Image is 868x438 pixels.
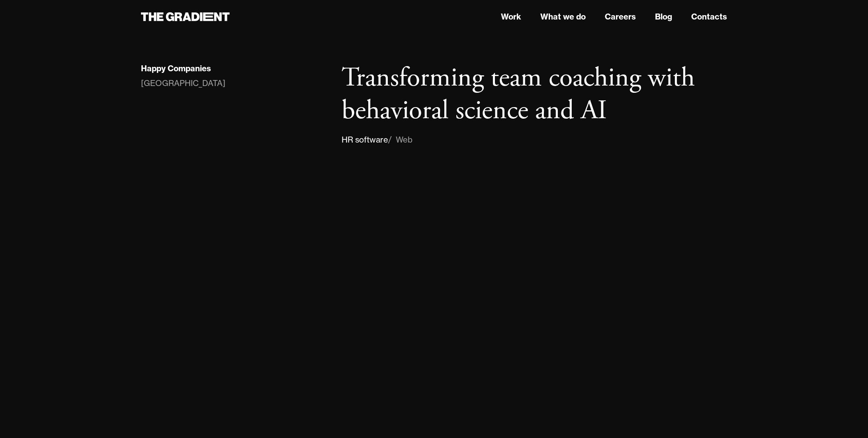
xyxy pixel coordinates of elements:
[501,11,521,23] a: Work
[342,62,727,127] h1: Transforming team coaching with behavioral science and AI
[141,63,211,74] div: Happy Companies
[388,133,412,146] div: / Web
[540,11,586,23] a: What we do
[691,11,727,23] a: Contacts
[342,133,388,146] div: HR software
[655,11,672,23] a: Blog
[605,11,636,23] a: Careers
[141,77,225,90] div: [GEOGRAPHIC_DATA]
